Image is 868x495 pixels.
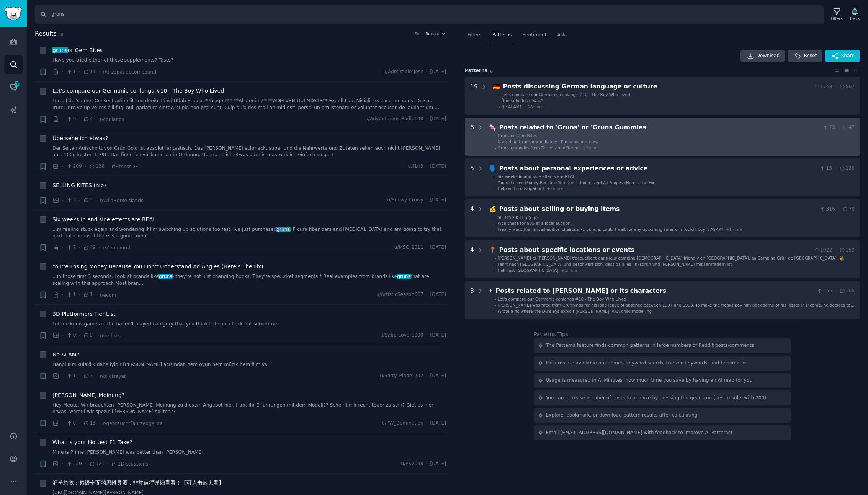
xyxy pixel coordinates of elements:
span: 9 [83,332,93,339]
div: - [495,261,496,267]
div: - [495,215,496,220]
a: What is your Hottest F1 Take? [52,438,132,446]
span: · [835,165,836,172]
div: Posts about personal experiences or advice [499,164,817,173]
span: r/FitnessDE [112,164,138,169]
span: + 16 more [524,105,543,109]
span: Ask [557,32,566,39]
span: 💰 [489,205,497,212]
div: Posts discussing German language or culture [503,82,811,91]
span: Reset [804,52,817,59]
span: · [426,163,428,170]
span: u/Snowy-Crowy [387,197,423,204]
a: Hangi IEM kulaklık daha iyidir [PERSON_NAME] açısından hem oyun hem müzik hem film vs. [52,361,446,368]
a: ...m feeling stuck again and wondering if I’m switching up solutions too fast. Ive just purchased... [52,226,446,240]
span: · [62,419,64,427]
span: SELLING KITES (nip) [52,181,106,190]
span: · [98,419,100,427]
div: Filters [831,16,843,21]
span: gruns [276,227,290,232]
span: Patterns [492,32,512,39]
span: 567 [839,83,855,90]
span: + 1 more [561,268,577,273]
div: Sort [415,31,423,36]
span: 339 [66,461,82,467]
span: Recent [425,31,439,36]
a: [PERSON_NAME] Meinung? [52,391,124,399]
span: [DATE] [430,244,446,251]
div: - [495,221,496,226]
div: You can increase number of posts to analyze by pressing the gear icon (best results with 200) [546,395,767,402]
span: 138 [839,165,855,172]
span: · [426,69,428,75]
span: 47 [842,124,855,131]
span: · [78,115,80,123]
span: Fährt nach [GEOGRAPHIC_DATA] und beschwert sich, dass da alles linksgrün und [PERSON_NAME] mit Fa... [498,262,733,266]
span: · [95,291,97,299]
span: u/f1rl3 [408,163,423,170]
span: · [95,196,97,204]
div: 4 [470,204,474,232]
span: Let's compare our Germanic conlangs #10 - The Boy Who Lived [52,87,224,95]
span: I really want the limited edition cheirosa 71 bundle, could I wait for any upcoming sales or shou... [498,227,723,232]
span: Won these for $85 at a local auction. [498,221,572,225]
span: · [426,461,428,467]
span: Help with constipation! [498,186,544,191]
span: 1022 [814,247,832,254]
div: - [495,139,496,144]
a: 366 [4,78,23,96]
span: + 1 more [726,227,742,232]
div: Posts related to 'Gruns' or 'Gruns Gummies' [499,123,820,132]
span: r/tirzepatidecompound [103,69,156,75]
div: Patterns are available on themes, keyword search, tracked keywords, and bookmarks [546,360,747,367]
span: · [835,247,836,254]
img: GummySearch logo [5,7,22,20]
a: Übersehe ich etwas? [52,134,108,142]
div: 19 [470,82,478,109]
div: - [495,268,496,273]
span: · [426,291,428,298]
span: · [78,196,80,204]
span: · [107,162,109,170]
a: Have you tried either of these supplements? Taste? [52,57,446,64]
span: gruns [52,47,68,53]
span: Gruns or Gem Bites [498,133,537,138]
label: Patterns Tips [534,331,568,337]
span: r/gebrauchtFahrzeuge_de [103,421,163,426]
span: [PERSON_NAME] was fired from Grunnings for his long leave of absence between 1997 and 1998. To ma... [498,303,855,313]
span: · [98,243,100,252]
span: 🇩🇪 [493,83,500,90]
div: Track [850,16,860,21]
span: Six weeks in and side effects are REAL [52,216,156,224]
a: Hey Meute, Wir bräuchten [PERSON_NAME] Meinung zu diesem Angebot hier. Habt ihr Erfahrungen mit d... [52,402,446,415]
span: 209 [66,163,82,170]
span: 🍬 [489,124,497,131]
span: Gruns gummies from Target are different [498,145,580,150]
span: · [62,196,64,204]
span: 0 [66,420,76,427]
a: grunsor Gem Bites [52,46,103,54]
span: · [78,291,80,299]
span: gruns [397,274,411,279]
span: Six weeks in and side effects are REAL [498,174,575,179]
span: u/Sorry_Plane_232 [380,372,423,379]
span: u/ArtisticSeason667 [376,291,423,298]
span: 1 [66,69,76,75]
button: Share [825,50,860,62]
a: 润学总览：超级全面的思维导图，非常值得详细看看！【可点击放大看】 [52,479,224,487]
span: Let's compare our Germanic conlangs #10 - The Boy Who Lived [498,297,626,301]
span: · [835,83,836,90]
span: + 3 more [583,145,599,150]
span: · [426,116,428,123]
span: · [62,243,64,252]
span: 0 [66,332,76,339]
div: - [495,174,496,179]
span: 105 [839,288,855,294]
span: 1 [83,291,93,298]
span: r/Zepbound [103,245,130,250]
div: - [495,255,496,261]
span: 7 [83,372,93,379]
span: Ne ALAM? [502,105,522,109]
